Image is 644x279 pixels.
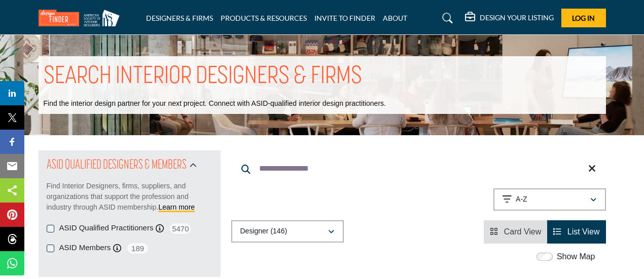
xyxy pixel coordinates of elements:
[572,14,595,22] span: Log In
[484,220,547,244] li: Card View
[146,14,213,22] a: DESIGNERS & FIRMS
[490,227,541,236] a: View Card
[39,10,125,26] img: Site Logo
[44,99,386,109] p: Find the interior design partner for your next project. Connect with ASID-qualified interior desi...
[314,14,375,22] a: INVITE TO FINDER
[516,194,527,205] p: A-Z
[553,227,599,236] a: View List
[504,227,542,236] span: Card View
[433,10,459,26] a: Search
[567,227,600,236] span: List View
[47,156,187,175] h2: ASID QUALIFIED DESIGNERS & MEMBERS
[59,242,111,254] label: ASID Members
[561,9,606,27] button: Log In
[47,245,54,252] input: ASID Members checkbox
[547,220,605,244] li: List View
[493,188,606,211] button: A-Z
[465,12,554,24] div: DESIGN YOUR LISTING
[221,14,307,22] a: PRODUCTS & RESOURCES
[231,156,606,181] input: Search Keyword
[159,203,195,211] a: Learn more
[126,242,149,255] span: 189
[557,251,595,263] label: Show Map
[47,181,212,213] p: Find Interior Designers, firms, suppliers, and organizations that support the profession and indu...
[44,61,362,93] h1: SEARCH INTERIOR DESIGNERS & FIRMS
[231,220,344,243] button: Designer (146)
[47,225,54,232] input: ASID Qualified Practitioners checkbox
[480,13,554,22] h5: DESIGN YOUR LISTING
[169,222,192,235] span: 5470
[59,222,154,234] label: ASID Qualified Practitioners
[240,226,288,236] p: Designer (146)
[383,14,407,22] a: ABOUT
